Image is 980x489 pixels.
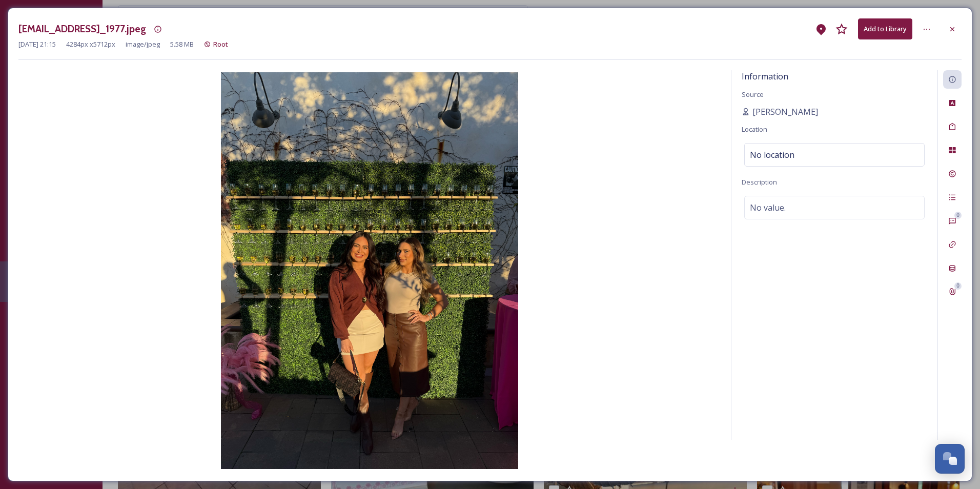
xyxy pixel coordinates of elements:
img: Gutierreznmonique%40yahoo.com-IMG_1977.jpeg [18,72,721,469]
button: Open Chat [935,444,965,474]
span: Location [742,125,767,134]
span: Source [742,90,764,99]
span: Root [213,39,228,49]
h3: [EMAIL_ADDRESS]_1977.jpeg [18,22,146,36]
span: 5.58 MB [170,39,194,49]
button: Add to Library [858,18,912,39]
span: 4284 px x 5712 px [66,39,115,49]
span: [DATE] 21:15 [18,39,56,49]
div: 0 [954,282,962,290]
span: No location [750,149,794,161]
span: Description [742,177,777,187]
span: image/jpeg [126,39,160,49]
div: 0 [954,212,962,219]
span: Information [742,71,788,82]
span: No value. [750,201,786,214]
span: [PERSON_NAME] [752,106,818,118]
